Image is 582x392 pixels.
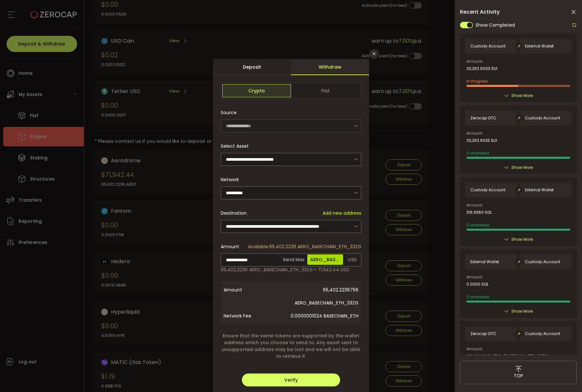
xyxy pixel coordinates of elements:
[221,143,253,149] label: Select Asset
[511,236,533,243] span: Show More
[221,266,349,273] span: 65,402.2236 AERO_BASECHAIN_ETH_33ZG ≈ 71,942.44 USD
[221,176,243,183] label: Network
[466,294,489,300] span: Completed
[221,332,361,360] span: Ensure that the same tokens are supported by the wallet address which you choose to send to. Any ...
[291,84,360,97] span: Fiat
[466,354,548,358] span: 65,402.2236 AERO_BASECHAIN_ETH_33ZG
[476,22,515,29] span: Show Completed
[466,222,489,228] span: Completed
[460,9,500,15] span: Recent Activity
[466,78,488,84] span: In Progress
[514,372,523,379] span: TOP
[470,116,496,120] span: Zerocap OTC
[525,260,560,264] span: Custody Account
[470,260,499,264] span: External Wallet
[525,44,554,48] span: External Wallet
[466,60,482,63] span: Amount
[549,361,582,392] iframe: Chat Widget
[242,373,340,386] button: Verify
[466,347,482,351] span: Amount
[525,188,554,192] span: External Wallet
[224,309,276,322] span: Network Fee
[466,203,482,207] span: Amount
[466,210,492,215] span: 316.6360 SOL
[511,308,533,315] span: Show More
[466,275,482,279] span: Amount
[276,309,358,322] span: 0.0000001024 BASECHAIN_ETH
[282,253,306,266] span: Send Max
[466,150,489,156] span: Completed
[345,254,360,265] span: USD
[213,59,291,75] div: Deposit
[466,66,497,71] span: 20,262.6003 SUI
[323,210,361,217] span: Add new address
[221,243,239,250] span: Amount
[466,138,497,143] span: 20,262.6033 SUI
[369,49,379,59] button: Close
[291,59,369,75] div: Withdraw
[466,282,489,287] span: 0.0000 SOL
[248,243,269,250] span: Available:
[470,331,496,336] span: Zerocap OTC
[525,116,560,120] span: Custody Account
[466,131,482,135] span: Amount
[511,92,533,99] span: Show More
[470,44,506,48] span: Custody Account
[276,283,358,309] span: 65,402.2236756 AERO_BASECHAIN_ETH_33ZG
[224,283,276,309] span: Amount
[511,164,533,171] span: Show More
[248,243,361,250] span: 65,402.2236 AERO_BASECHAIN_ETH_33ZG
[284,377,298,383] span: Verify
[470,188,506,192] span: Custody Account
[221,210,247,216] span: Destination
[221,106,237,119] span: Source
[307,254,343,265] span: AERO_BASECHAIN_ETH_33ZG
[525,331,560,336] span: Custody Account
[222,84,291,97] span: Crypto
